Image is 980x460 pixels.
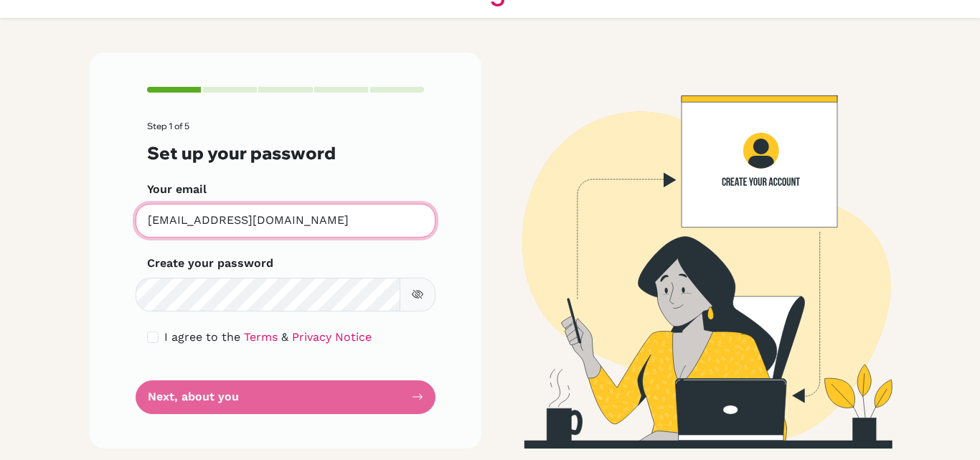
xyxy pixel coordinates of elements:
[147,181,207,198] label: Your email
[244,330,278,344] a: Terms
[164,330,240,344] span: I agree to the
[136,204,435,238] input: Insert your email*
[292,330,372,344] a: Privacy Notice
[147,255,273,272] label: Create your password
[147,143,424,164] h3: Set up your password
[147,121,189,131] span: Step 1 of 5
[281,330,288,344] span: &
